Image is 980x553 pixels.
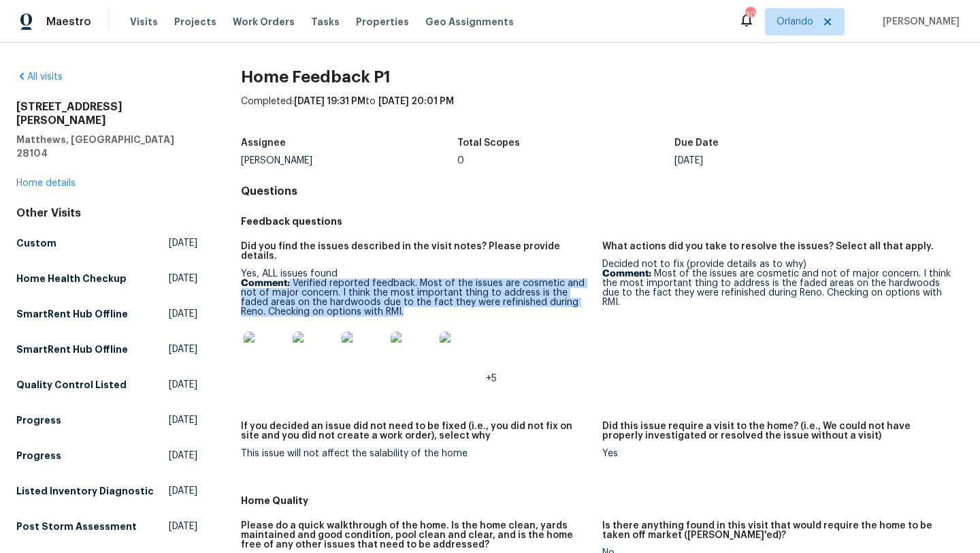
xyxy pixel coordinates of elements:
span: Tasks [311,17,340,27]
span: Properties [356,15,409,29]
div: Yes, ALL issues found [241,269,591,383]
h4: Questions [241,185,964,198]
div: 30 [745,8,755,22]
span: +5 [486,374,497,383]
p: Verified reported feedback. Most of the issues are cosmetic and not of major concern. I think the... [241,279,591,317]
h5: If you decided an issue did not need to be fixed (i.e., you did not fix on site and you did not c... [241,422,591,441]
div: Yes [602,449,953,458]
div: [DATE] [674,156,892,165]
h5: Assignee [241,138,286,148]
div: Other Visits [16,206,197,220]
h5: Did this issue require a visit to the home? (i.e., We could not have properly investigated or res... [602,422,953,441]
span: Projects [174,15,216,29]
a: Quality Control Listed[DATE] [16,373,197,397]
h5: Total Scopes [457,138,520,148]
span: Work Orders [233,15,295,29]
span: [DATE] [169,307,197,321]
a: Home details [16,178,76,188]
h5: Quality Control Listed [16,378,127,392]
h5: Due Date [674,138,719,148]
h5: Did you find the issues described in the visit notes? Please provide details. [241,242,591,261]
b: Comment: [602,269,651,279]
span: [DATE] [169,378,197,392]
h5: Custom [16,236,56,250]
h5: Progress [16,449,61,462]
h5: Progress [16,413,61,427]
span: Maestro [46,15,91,29]
h5: SmartRent Hub Offline [16,307,128,321]
div: Completed: to [241,95,964,130]
span: [DATE] 19:31 PM [294,97,365,106]
a: Home Health Checkup[DATE] [16,266,197,291]
h2: Home Feedback P1 [241,70,964,84]
a: Custom[DATE] [16,231,197,255]
span: Visits [130,15,158,29]
span: [DATE] 20:01 PM [378,97,454,106]
span: [DATE] [169,343,197,356]
a: Listed Inventory Diagnostic[DATE] [16,479,197,503]
div: 0 [457,156,674,165]
h5: Feedback questions [241,215,964,228]
a: All visits [16,72,63,82]
h5: Home Quality [241,494,964,507]
h5: Home Health Checkup [16,272,127,285]
h2: [STREET_ADDRESS][PERSON_NAME] [16,100,197,127]
a: Progress[DATE] [16,443,197,468]
h5: Please do a quick walkthrough of the home. Is the home clean, yards maintained and good condition... [241,521,591,550]
span: [DATE] [169,272,197,285]
h5: Listed Inventory Diagnostic [16,484,154,498]
b: Comment: [241,279,290,288]
span: [DATE] [169,413,197,427]
div: This issue will not affect the salability of the home [241,449,591,458]
h5: What actions did you take to resolve the issues? Select all that apply. [602,242,934,251]
h5: SmartRent Hub Offline [16,343,128,356]
span: Geo Assignments [425,15,514,29]
h5: Post Storm Assessment [16,520,137,533]
span: [DATE] [169,520,197,533]
a: Progress[DATE] [16,408,197,432]
div: Decided not to fix (provide details as to why) [602,259,953,307]
a: SmartRent Hub Offline[DATE] [16,337,197,362]
a: SmartRent Hub Offline[DATE] [16,302,197,326]
span: Orlando [777,15,813,29]
p: Most of the issues are cosmetic and not of major concern. I think the most important thing to add... [602,269,953,307]
h5: Is there anything found in this visit that would require the home to be taken off market ([PERSON... [602,521,953,540]
span: [DATE] [169,236,197,250]
span: [DATE] [169,484,197,498]
h5: Matthews, [GEOGRAPHIC_DATA] 28104 [16,133,197,160]
span: [PERSON_NAME] [877,15,960,29]
span: [DATE] [169,449,197,462]
a: Post Storm Assessment[DATE] [16,514,197,539]
div: [PERSON_NAME] [241,156,458,165]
